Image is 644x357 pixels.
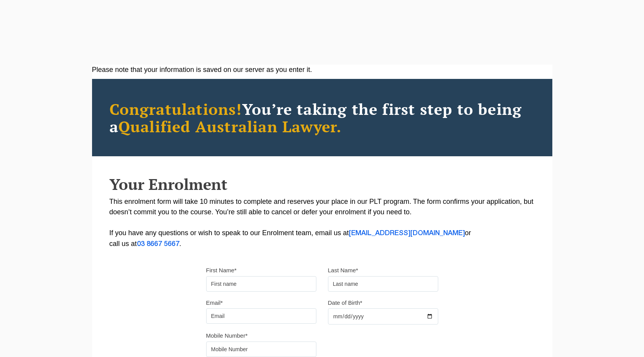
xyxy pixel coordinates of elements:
input: Email [206,308,316,324]
input: First name [206,276,316,292]
h2: You’re taking the first step to being a [109,100,535,135]
p: This enrolment form will take 10 minutes to complete and reserves your place in our PLT program. ... [109,196,535,249]
h2: Your Enrolment [109,176,535,193]
label: First Name* [206,266,237,274]
label: Date of Birth* [328,299,362,307]
label: Email* [206,299,223,307]
a: 03 8667 5667 [137,241,179,247]
label: Mobile Number* [206,332,248,340]
input: Mobile Number [206,342,316,357]
input: Last name [328,276,438,292]
span: Qualified Australian Lawyer. [118,116,342,137]
span: Congratulations! [109,99,242,119]
a: [EMAIL_ADDRESS][DOMAIN_NAME] [349,230,465,236]
div: Please note that your information is saved on our server as you enter it. [92,65,552,75]
label: Last Name* [328,266,358,274]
